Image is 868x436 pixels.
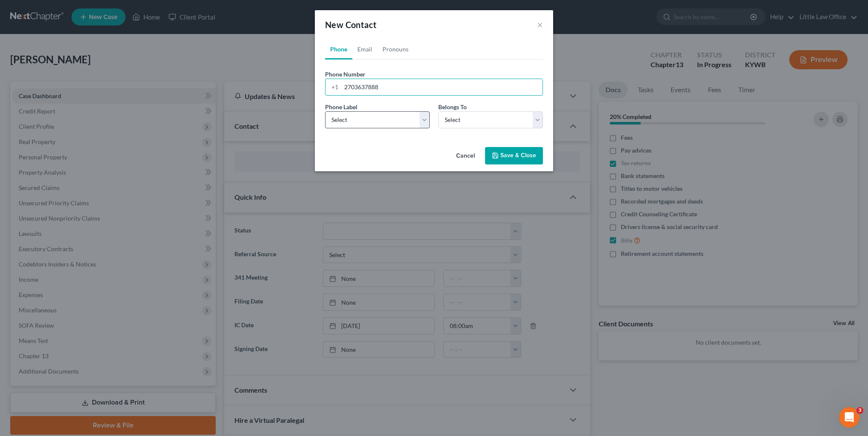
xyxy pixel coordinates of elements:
span: Phone Label [325,103,357,110]
span: 3 [857,407,863,414]
a: Pronouns [377,39,414,59]
span: Phone Number [325,71,365,78]
span: Belongs To [438,103,467,110]
button: × [537,20,543,30]
input: ###-###-#### [341,79,542,95]
a: Phone [325,39,352,59]
a: Email [352,39,377,59]
iframe: Intercom live chat [839,407,859,428]
span: New Contact [325,20,377,30]
div: +1 [325,79,341,95]
button: Cancel [449,148,482,165]
button: Save & Close [485,147,543,165]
